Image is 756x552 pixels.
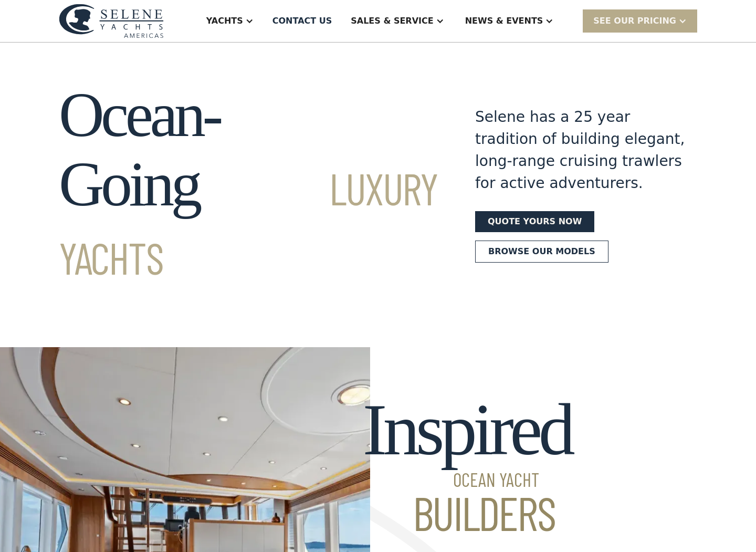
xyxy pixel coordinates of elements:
span: Ocean Yacht [363,470,571,489]
a: Browse our models [475,241,608,263]
div: Contact US [272,15,332,27]
div: News & EVENTS [465,15,543,27]
h1: Ocean-Going [59,80,437,288]
span: Builders [363,489,571,536]
a: Quote yours now [475,211,594,232]
span: Luxury Yachts [59,161,437,284]
div: Sales & Service [351,15,433,27]
img: logo [59,4,164,38]
div: Yachts [206,15,243,27]
div: SEE Our Pricing [583,9,697,32]
h2: Inspired [363,389,571,536]
div: Selene has a 25 year tradition of building elegant, long-range cruising trawlers for active adven... [475,106,697,194]
div: SEE Our Pricing [593,15,676,27]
